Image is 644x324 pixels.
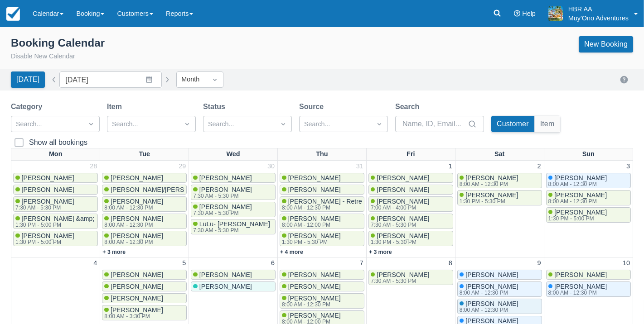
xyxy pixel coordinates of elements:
a: Tue [137,148,152,160]
a: [PERSON_NAME] [457,270,542,280]
span: [PERSON_NAME] [288,232,341,239]
span: LuLu- [PERSON_NAME] [199,220,270,228]
a: [PERSON_NAME]1:30 PM - 5:00 PM [13,231,98,246]
a: [PERSON_NAME]8:00 AM - 12:30 PM [457,299,542,314]
a: + 3 more [369,249,392,255]
span: [PERSON_NAME] [554,271,607,278]
button: Disable New Calendar [11,52,75,62]
div: 8:00 AM - 12:00 PM [282,222,339,228]
a: 29 [177,162,188,172]
a: Sat [493,148,506,160]
span: [PERSON_NAME] [465,174,518,181]
div: Booking Calendar [11,36,105,50]
a: [PERSON_NAME] [368,185,453,195]
span: [PERSON_NAME] [465,283,518,290]
a: Sun [581,148,596,160]
a: [PERSON_NAME]8:00 AM - 12:30 PM [280,293,364,309]
span: [PERSON_NAME] [288,312,341,319]
span: [PERSON_NAME] [554,191,607,199]
span: [PERSON_NAME] [377,174,429,181]
a: 1 [447,162,454,172]
span: [PERSON_NAME] [288,174,341,181]
a: [PERSON_NAME]1:30 PM - 5:30 PM [368,231,453,246]
a: [PERSON_NAME]7:30 AM - 5:30 PM [13,196,98,212]
a: [PERSON_NAME] [280,270,364,280]
div: Month [181,75,202,85]
span: [PERSON_NAME] [288,283,341,290]
img: checkfront-main-nav-mini-logo.png [6,7,20,21]
span: [PERSON_NAME] [377,232,429,239]
div: 8:00 AM - 12:30 PM [104,205,161,210]
span: [PERSON_NAME] [199,203,252,210]
a: 10 [621,258,632,268]
a: 8 [447,258,454,268]
a: 28 [88,162,99,172]
div: 7:30 AM - 5:30 PM [193,228,268,233]
div: 7:00 AM - 4:00 PM [371,205,428,210]
p: HBR AA [568,5,629,14]
span: [PERSON_NAME] [111,283,163,290]
input: Date [59,71,162,88]
a: [PERSON_NAME] [280,281,364,291]
span: [PERSON_NAME] [377,271,429,278]
i: Help [514,10,520,17]
span: [PERSON_NAME] [465,300,518,307]
div: 7:30 AM - 5:30 PM [371,278,428,284]
a: 30 [266,162,276,172]
span: Dropdown icon [183,119,192,129]
div: 7:30 AM - 5:30 PM [15,205,73,210]
span: [PERSON_NAME] [199,271,252,278]
span: [PERSON_NAME] [111,306,163,314]
div: 1:30 PM - 5:00 PM [15,239,73,245]
a: [PERSON_NAME] [191,281,276,291]
a: [PERSON_NAME]8:00 AM - 12:30 PM [546,281,631,297]
div: 1:30 PM - 5:30 PM [371,239,428,245]
a: [PERSON_NAME] [102,281,187,291]
a: [PERSON_NAME]1:30 PM - 5:30 PM [280,231,364,246]
div: 7:30 AM - 5:30 PM [193,210,250,216]
label: Status [203,101,229,112]
a: [PERSON_NAME] - Retreat Leader8:00 AM - 12:30 PM [280,196,364,212]
span: [PERSON_NAME] &amp; [PERSON_NAME] [22,215,149,222]
span: [PERSON_NAME] [554,209,607,216]
a: [PERSON_NAME]7:30 AM - 5:30 PM [191,185,276,200]
span: [PERSON_NAME] [111,232,163,239]
span: [PERSON_NAME] [554,283,607,290]
a: [PERSON_NAME] [13,185,98,195]
a: 31 [354,162,365,172]
a: [PERSON_NAME] [191,270,276,280]
span: [PERSON_NAME] [377,186,429,193]
span: [PERSON_NAME] [377,198,429,205]
a: Mon [47,148,64,160]
span: [PERSON_NAME] [465,271,518,278]
a: 5 [180,258,188,268]
span: [PERSON_NAME] - Retreat Leader [288,198,389,205]
a: [PERSON_NAME] [280,173,364,183]
span: [PERSON_NAME] [199,186,252,193]
span: [PERSON_NAME] [111,271,163,278]
span: [PERSON_NAME] [111,295,163,302]
a: [PERSON_NAME] [368,173,453,183]
div: 8:00 AM - 12:30 PM [548,290,605,295]
input: Name, ID, Email... [402,116,466,132]
div: 8:00 AM - 12:30 PM [548,181,605,187]
span: [PERSON_NAME] [288,295,341,302]
div: 7:30 AM - 5:30 PM [193,193,250,199]
a: [PERSON_NAME] [102,173,187,183]
a: 9 [536,258,543,268]
a: [PERSON_NAME]7:30 AM - 5:30 PM [368,270,453,285]
a: 4 [92,258,99,268]
a: [PERSON_NAME] [13,173,98,183]
span: Dropdown icon [210,75,219,84]
a: [PERSON_NAME]8:00 AM - 12:30 PM [102,214,187,229]
a: + 3 more [102,249,126,255]
a: [PERSON_NAME]8:00 AM - 12:30 PM [102,231,187,246]
span: [PERSON_NAME]/[PERSON_NAME]; [PERSON_NAME]/[PERSON_NAME]; [PERSON_NAME]/[PERSON_NAME] [111,186,439,193]
button: Item [535,116,560,132]
a: 2 [536,162,543,172]
div: Show all bookings [29,138,87,147]
a: New Booking [579,36,633,52]
a: [PERSON_NAME]8:00 AM - 12:30 PM [457,281,542,297]
div: 7:30 AM - 5:30 PM [371,222,428,228]
span: [PERSON_NAME] [111,198,163,205]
